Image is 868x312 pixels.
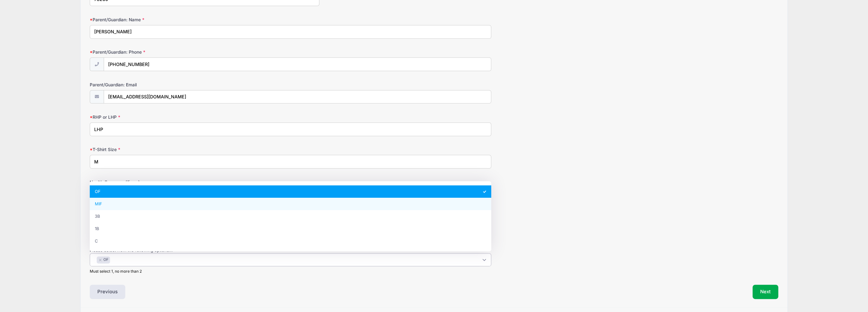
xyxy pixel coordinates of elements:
[753,285,778,299] button: Next
[90,17,319,23] label: Parent/Guardian: Name
[90,235,491,247] li: C
[104,57,492,71] input: (xxx) xxx-xxxx
[90,222,491,235] li: 1B
[90,49,319,55] label: Parent/Guardian: Phone
[98,259,102,261] button: Remove item
[97,256,110,264] li: OF
[93,257,97,262] textarea: Search
[104,90,492,104] input: email@email.com
[90,82,319,88] label: Parent/Guardian: Email
[103,257,108,263] span: OF
[90,179,319,185] label: Health Concerns (if any)
[90,114,319,120] label: RHP or LHP
[90,185,491,198] li: OF
[90,210,491,222] li: 3B
[90,146,319,153] label: T-Shirt Size
[90,285,125,299] button: Previous
[90,198,491,210] li: MIF
[90,269,491,274] div: Must select 1, no more than 2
